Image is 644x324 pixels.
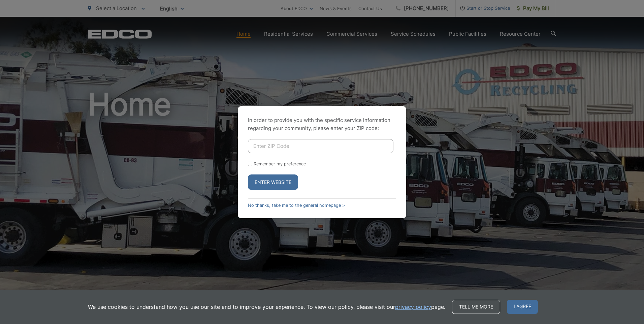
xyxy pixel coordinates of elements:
[88,303,445,311] p: We use cookies to understand how you use our site and to improve your experience. To view our pol...
[507,300,538,314] span: I agree
[395,303,431,311] a: privacy policy
[452,300,500,314] a: Tell me more
[248,174,298,190] button: Enter Website
[254,161,306,166] label: Remember my preference
[248,203,345,208] a: No thanks, take me to the general homepage >
[248,116,396,132] p: In order to provide you with the specific service information regarding your community, please en...
[248,139,393,153] input: Enter ZIP Code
